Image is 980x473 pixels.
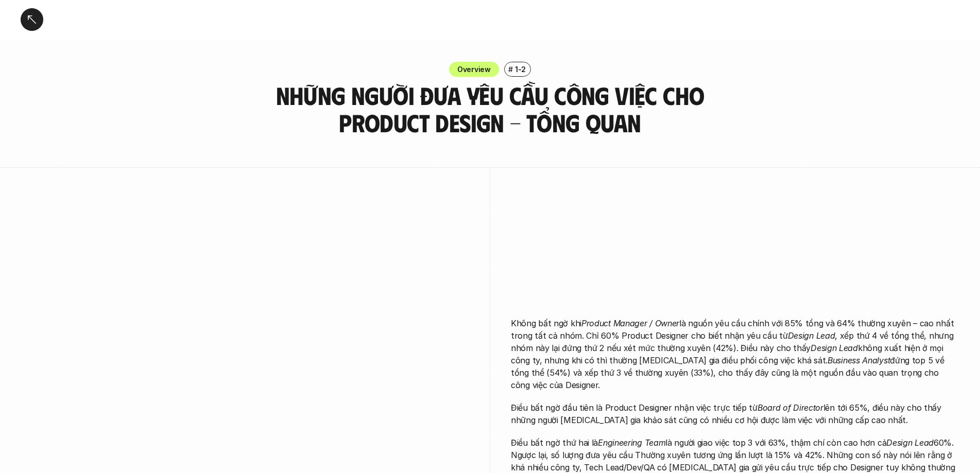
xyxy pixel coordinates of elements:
p: Điều bất ngờ đầu tiên là Product Designer nhận việc trực tiếp từ lên tới 65%, điều này cho thấy n... [511,401,959,426]
h5: overview [542,211,589,225]
em: Engineering Team [598,437,665,448]
em: Business Analyst [555,258,617,269]
p: Overview [457,64,491,75]
em: Design Lead [886,437,934,448]
em: Design Lead [788,330,835,341]
em: Engineering Team [687,271,754,281]
em: Design Lead [527,246,885,269]
p: Không bất ngờ khi là nguồn yêu cầu chính với 85% tổng và 64% thường xuyên – cao nhất trong tất cả... [511,317,959,391]
p: 1-2 [515,64,526,75]
h6: # [508,65,513,73]
h3: Những người đưa yêu cầu công việc cho Product Design - Tổng quan [271,82,709,136]
em: Board of Director [758,402,823,413]
p: Nguồn yêu cầu chính của Product Designer tập trung ở (85% tổng, 64% thường xuyên), khẳng định vai... [527,233,943,294]
em: Product Manager / Owner [742,234,839,244]
em: Design Lead [811,343,858,353]
em: Business Analyst [828,355,890,365]
em: Product Manager / Owner [581,318,679,328]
